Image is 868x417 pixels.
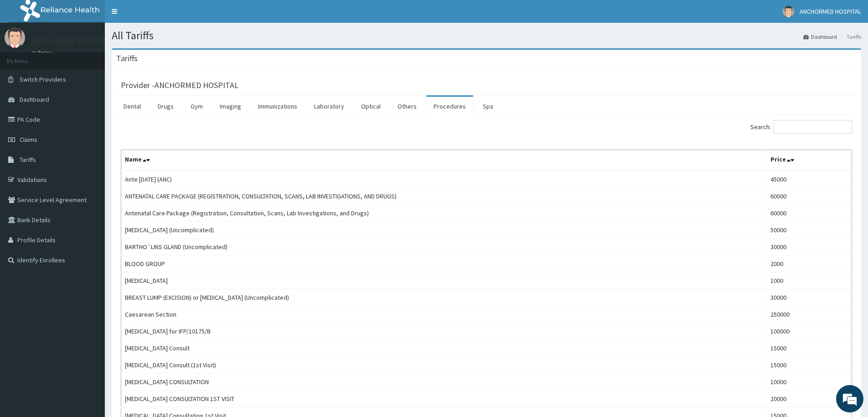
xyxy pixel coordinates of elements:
td: 30000 [766,289,852,306]
a: Gym [183,97,210,116]
td: [MEDICAL_DATA] for IFP/10175/B [121,323,767,340]
td: 100000 [766,323,852,340]
td: BLOOD GROUP [121,255,767,272]
span: ANCHORMED HOSPITAL [800,7,861,16]
td: 45000 [766,171,852,188]
td: 15000 [766,340,852,357]
span: Dashboard [20,95,49,104]
a: Imaging [212,97,248,116]
td: BARTHO`LINS GLAND (Uncomplicated) [121,239,767,255]
a: Optical [354,97,388,116]
a: Immunizations [251,97,305,116]
td: [MEDICAL_DATA] (Uncomplicated) [121,222,767,239]
td: [MEDICAL_DATA] CONSULTATION [121,374,767,391]
th: Price [766,150,852,171]
p: ANCHORMED HOSPITAL [32,37,114,45]
span: Tariffs [20,156,36,164]
label: Search: [750,120,852,134]
a: Dental [116,97,148,116]
td: 30000 [766,239,852,255]
td: 2000 [766,255,852,272]
td: [MEDICAL_DATA] Consult [121,340,767,357]
td: 50000 [766,222,852,239]
td: 1000 [766,272,852,289]
td: 20000 [766,391,852,407]
td: Ante [DATE] (ANC) [121,171,767,188]
li: Tariffs [838,33,861,41]
h1: All Tariffs [112,30,861,42]
a: Drugs [150,97,181,116]
td: [MEDICAL_DATA] CONSULTATION 1ST VISIT [121,391,767,407]
a: Dashboard [803,33,837,41]
span: Switch Providers [20,75,66,83]
img: User Image [5,27,25,48]
td: BREAST LUMP (EXCISION) or [MEDICAL_DATA] (Uncomplicated) [121,289,767,306]
a: Others [390,97,424,116]
td: 250000 [766,306,852,323]
td: Caesarean Section [121,306,767,323]
td: Antenatal Care Package (Registration, Consultation, Scans, Lab Investigations, and Drugs) [121,205,767,222]
td: ANTENATAL CARE PACKAGE (REGISTRATION, CONSULTATION, SCANS, LAB INVESTIGATIONS, AND DRUGS) [121,188,767,205]
td: 10000 [766,374,852,391]
td: 60000 [766,188,852,205]
a: Laboratory [307,97,351,116]
td: [MEDICAL_DATA] [121,272,767,289]
h3: Tariffs [116,54,138,63]
td: [MEDICAL_DATA] Consult (1st Visit) [121,357,767,374]
img: User Image [783,6,794,17]
td: 60000 [766,205,852,222]
th: Name [121,150,767,171]
a: Online [32,50,54,56]
span: Claims [20,136,37,144]
h3: Provider - ANCHORMED HOSPITAL [121,81,238,89]
td: 15000 [766,357,852,374]
a: Spa [475,97,501,116]
a: Procedures [426,97,473,116]
input: Search: [774,120,852,134]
